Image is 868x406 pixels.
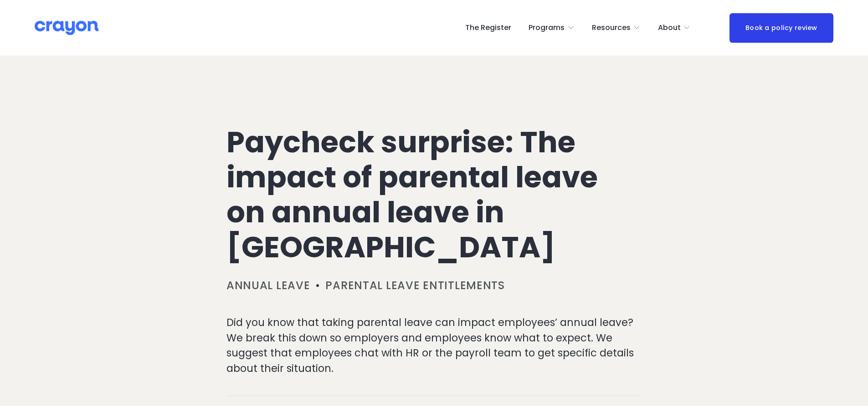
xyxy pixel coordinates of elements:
[729,13,833,43] a: Book a policy review
[658,21,681,35] span: About
[226,315,642,376] p: Did you know that taking parental leave can impact employees’ annual leave? We break this down so...
[529,21,565,35] span: Programs
[226,278,310,293] a: Annual leave
[592,21,631,35] span: Resources
[35,20,98,36] img: Crayon
[658,20,691,35] a: folder dropdown
[529,20,575,35] a: folder dropdown
[592,20,641,35] a: folder dropdown
[226,125,642,265] h1: Paycheck surprise: The impact of parental leave on annual leave in [GEOGRAPHIC_DATA]
[325,278,504,293] a: Parental leave entitlements
[465,20,511,35] a: The Register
